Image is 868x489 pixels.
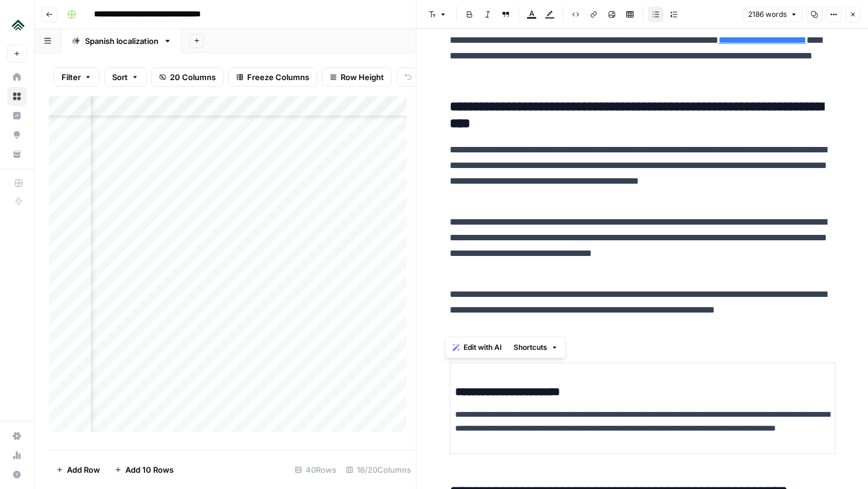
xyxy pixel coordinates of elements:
button: Sort [104,67,146,87]
a: Opportunities [7,125,27,145]
button: Row Height [322,67,392,87]
div: Spanish localization [85,35,159,47]
div: Dominio: [DOMAIN_NAME] [31,31,135,41]
a: Your Data [7,145,27,164]
button: Add Row [49,460,107,479]
button: Edit with AI [448,340,506,355]
span: Row Height [341,71,384,83]
button: Workspace: Uplisting [7,10,27,40]
img: tab_domain_overview_orange.svg [50,70,60,79]
a: Settings [7,426,27,446]
a: Home [7,67,27,87]
span: Filter [61,71,81,83]
button: 2186 words [743,7,803,22]
button: Shortcuts [509,340,563,355]
img: logo_orange.svg [19,19,29,29]
div: v 4.0.25 [34,19,59,29]
span: Add Row [67,464,100,476]
a: Insights [7,106,27,125]
span: 20 Columns [170,71,216,83]
span: Freeze Columns [247,71,309,83]
span: Sort [112,71,128,83]
button: Filter [54,67,99,87]
button: Undo [397,67,444,87]
div: 40 Rows [290,460,341,479]
a: Browse [7,87,27,106]
button: Help + Support [7,465,27,484]
div: 18/20 Columns [341,460,416,479]
span: Shortcuts [514,342,547,353]
span: 2186 words [748,9,787,20]
a: Spanish localization [61,29,182,53]
img: tab_keywords_by_traffic_grey.svg [128,70,138,79]
div: Palabras clave [142,71,192,79]
span: Add 10 Rows [125,464,174,476]
a: Usage [7,446,27,465]
div: Dominio [63,71,92,79]
img: website_grey.svg [19,31,29,41]
button: 20 Columns [151,67,224,87]
img: Uplisting Logo [7,14,29,36]
button: Freeze Columns [228,67,317,87]
span: Edit with AI [464,342,502,353]
button: Add 10 Rows [107,460,181,479]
